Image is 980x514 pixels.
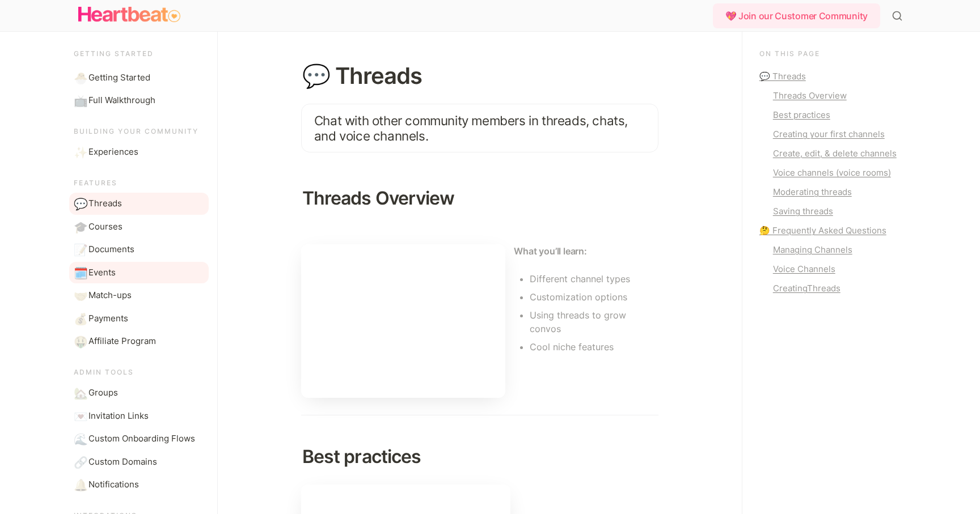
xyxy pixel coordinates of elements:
span: Experiences [88,146,138,159]
span: Notifications [88,478,139,491]
span: 🏡 [74,386,85,398]
h2: Threads Overview [301,183,658,214]
span: Payments [88,312,128,325]
div: Saving threads [773,205,898,218]
a: Moderating threads [759,185,898,199]
li: Customization options [530,288,658,305]
img: Logo [78,3,180,26]
li: Different channel types [530,270,658,287]
a: 🎓Courses [69,216,209,238]
a: 💬 Threads [759,70,898,83]
span: Affiliate Program [88,335,156,348]
span: 🔔 [74,478,85,490]
span: Groups [88,386,118,400]
a: Managing Channels [759,243,898,257]
span: Documents [88,243,134,256]
a: 🌊Custom Onboarding Flows [69,428,209,450]
span: Getting started [74,49,154,58]
span: 🔗 [74,456,85,467]
span: ✨ [74,146,85,157]
a: 🤔 Frequently Asked Questions [759,224,898,237]
a: 📺Full Walkthrough [69,90,209,112]
div: Managing Channels [773,243,898,257]
a: Creating your first channels [759,128,898,141]
span: 🌊 [74,432,85,444]
div: Voice Channels [773,262,898,276]
span: 💌 [74,410,85,421]
a: 🔔Notifications [69,474,209,496]
span: Courses [88,220,122,233]
span: 🤑 [74,335,85,346]
strong: What you’ll learn: [514,245,586,257]
a: 💰Payments [69,308,209,330]
a: Threads Overview [759,89,898,103]
span: Admin Tools [74,368,134,376]
span: Invitation Links [88,410,149,423]
span: Threads [88,197,122,210]
h2: Best practices [301,441,658,472]
a: Voice Channels [759,262,898,276]
div: Best practices [773,108,898,122]
span: Custom Onboarding Flows [88,432,195,445]
a: 📝Documents [69,239,209,261]
span: 🗓️ [74,266,85,278]
a: 💬Threads [69,193,209,215]
span: 🐣 [74,71,85,83]
a: CreatingThreads [759,282,898,295]
a: Create, edit, & delete channels [759,147,898,160]
span: Full Walkthrough [88,94,155,107]
a: 💌Invitation Links [69,405,209,427]
span: Custom Domains [88,456,157,469]
span: On this page [759,49,820,58]
a: Best practices [759,108,898,122]
span: 📝 [74,243,85,254]
div: Create, edit, & delete channels [773,147,898,160]
div: Creating Threads [773,282,898,295]
div: Threads Overview [773,89,898,103]
a: 🏡Groups [69,382,209,404]
span: Events [88,266,116,279]
span: Features [74,179,117,187]
a: 🗓️Events [69,262,209,284]
span: Chat with other community members in threads, chats, and voice channels. [314,113,631,143]
a: 💖 Join our Customer Community [713,3,885,28]
div: 💖 Join our Customer Community [713,3,880,28]
h1: 💬 Threads [301,63,658,89]
div: Voice channels (voice rooms) [773,166,898,180]
a: 🤑Affiliate Program [69,330,209,352]
li: Using threads to grow convos [530,307,658,337]
a: 🤝Match-ups [69,284,209,307]
a: Voice channels (voice rooms) [759,166,898,180]
a: 🐣Getting Started [69,67,209,89]
span: 🤝 [74,289,85,300]
div: Moderating threads [773,185,898,199]
div: Creating your first channels [773,128,898,141]
span: 💰 [74,312,85,324]
span: 💬 [74,197,85,209]
span: 📺 [74,94,85,105]
span: 🎓 [74,220,85,232]
a: Saving threads [759,205,898,218]
iframe: www.loom.com [301,244,506,397]
span: Getting Started [88,71,150,84]
a: ✨Experiences [69,141,209,163]
li: Cool niche features [530,338,658,355]
span: Building your community [74,127,198,135]
a: 🔗Custom Domains [69,451,209,473]
span: Match-ups [88,289,132,302]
